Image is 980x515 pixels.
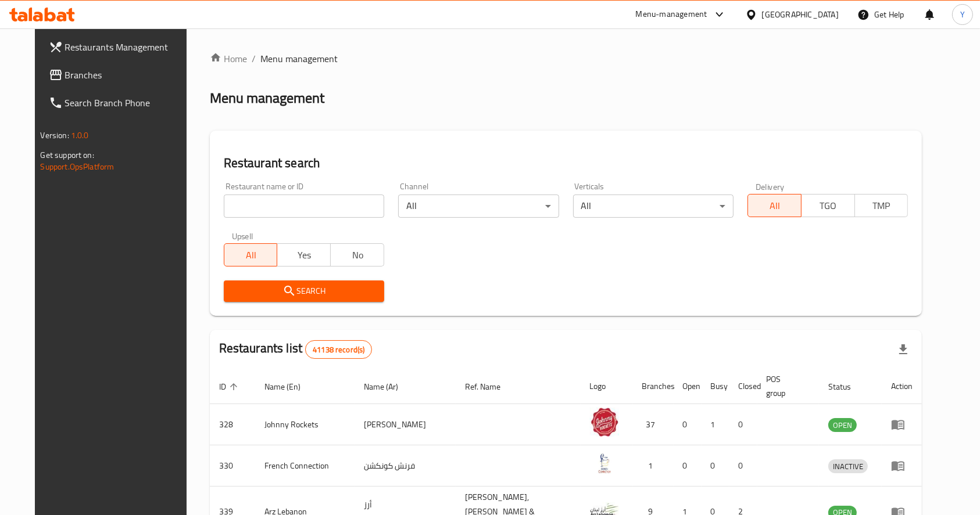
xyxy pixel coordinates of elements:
[264,380,316,394] span: Name (En)
[229,247,273,264] span: All
[801,194,855,217] button: TGO
[210,89,324,107] h2: Menu management
[828,419,857,432] span: OPEN
[633,445,674,487] td: 1
[702,445,729,487] td: 0
[747,194,802,217] button: All
[465,380,516,394] span: Ref. Name
[806,197,850,214] span: TGO
[753,197,797,214] span: All
[41,147,94,163] span: Get support on:
[260,52,338,66] span: Menu management
[65,68,189,82] span: Branches
[674,445,702,487] td: 0
[633,404,674,445] td: 37
[828,460,868,473] span: INACTIVE
[71,128,89,143] span: 1.0.0
[756,182,785,190] label: Delivery
[224,195,384,218] input: Search for restaurant name or ID..
[210,52,922,66] nav: breadcrumb
[255,445,355,487] td: French Connection
[674,404,702,445] td: 0
[364,380,413,394] span: Name (Ar)
[41,128,69,143] span: Version:
[233,284,375,298] span: Search
[573,195,734,218] div: All
[590,449,619,478] img: French Connection
[224,154,909,172] h2: Restaurant search
[355,404,456,445] td: [PERSON_NAME]
[355,445,456,487] td: فرنش كونكشن
[40,61,199,89] a: Branches
[277,243,331,266] button: Yes
[889,336,917,363] div: Export file
[633,369,674,404] th: Branches
[860,197,904,214] span: TMP
[40,89,199,117] a: Search Branch Phone
[854,194,909,217] button: TMP
[882,369,922,404] th: Action
[305,340,372,359] div: Total records count
[762,8,839,21] div: [GEOGRAPHIC_DATA]
[330,243,384,266] button: No
[40,33,199,61] a: Restaurants Management
[65,96,189,110] span: Search Branch Phone
[65,40,189,54] span: Restaurants Management
[210,52,247,66] a: Home
[729,404,757,445] td: 0
[335,247,380,264] span: No
[210,445,255,487] td: 330
[828,380,866,394] span: Status
[729,445,757,487] td: 0
[960,8,965,21] span: Y
[767,372,806,400] span: POS group
[232,232,253,240] label: Upsell
[590,408,619,437] img: Johnny Rockets
[702,404,729,445] td: 1
[581,369,633,404] th: Logo
[702,369,729,404] th: Busy
[219,340,373,359] h2: Restaurants list
[636,8,707,21] div: Menu-management
[674,369,702,404] th: Open
[282,247,326,264] span: Yes
[41,159,115,174] a: Support.OpsPlatform
[891,459,913,473] div: Menu
[729,369,757,404] th: Closed
[219,380,241,394] span: ID
[255,404,355,445] td: Johnny Rockets
[252,52,256,66] li: /
[210,404,255,445] td: 328
[306,344,371,355] span: 41138 record(s)
[224,280,384,302] button: Search
[891,417,913,431] div: Menu
[224,243,278,266] button: All
[398,195,559,218] div: All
